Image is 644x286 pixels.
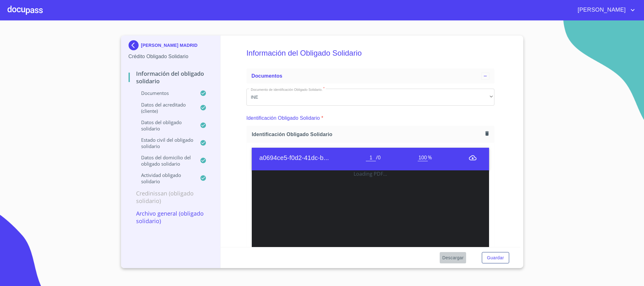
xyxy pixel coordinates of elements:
p: Estado civil del obligado solidario [129,137,200,149]
button: Descargar [440,252,466,264]
p: Actividad obligado solidario [129,172,200,184]
h5: Información del Obligado Solidario [246,40,494,66]
p: Archivo General (Obligado Solidario) [129,210,213,225]
p: Credinissan (Obligado Solidario) [129,190,213,205]
span: / 0 [376,154,381,161]
p: Crédito Obligado Solidario [129,53,213,60]
img: Docupass spot blue [129,40,141,50]
button: account of current user [573,5,636,15]
div: [PERSON_NAME] MADRID [129,40,213,53]
p: Información del Obligado Solidario [129,70,213,85]
div: INE [246,89,494,106]
div: Documentos [246,69,494,84]
span: % [428,154,432,161]
p: Datos del acreditado (cliente) [129,102,200,114]
span: Descargar [442,254,464,262]
p: Identificación Obligado Solidario [246,114,320,122]
p: Datos del obligado solidario [129,119,200,132]
p: Documentos [129,90,200,96]
button: Guardar [482,252,509,264]
p: Datos del Domicilio del Obligado Solidario [129,154,200,167]
p: [PERSON_NAME] MADRID [141,43,198,48]
button: menu [469,154,476,162]
h6: a0694ce5-f0d2-41dc-b... [259,153,366,163]
span: [PERSON_NAME] [573,5,629,15]
span: Documentos [251,73,282,79]
span: Identificación Obligado Solidario [252,131,483,138]
div: Loading PDF… [354,170,387,177]
span: Guardar [487,254,504,262]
